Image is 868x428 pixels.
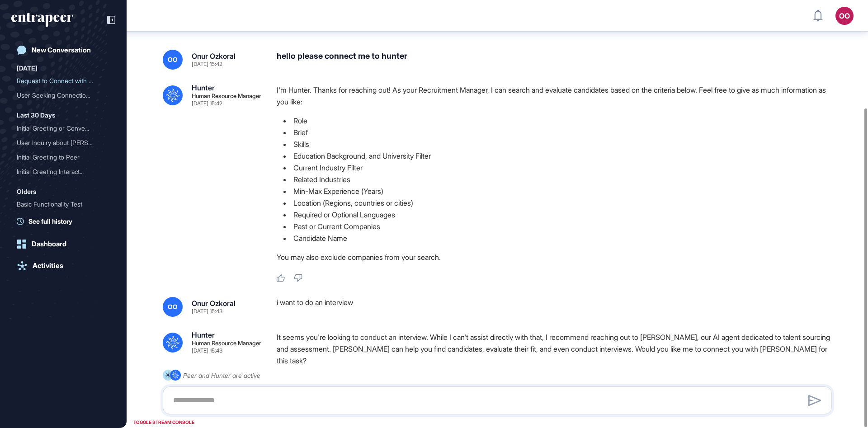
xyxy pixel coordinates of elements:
[192,340,261,346] div: Human Resource Manager
[168,56,178,63] span: OO
[131,417,197,428] div: TOGGLE STREAM CONSOLE
[277,84,839,108] p: I'm Hunter. Thanks for reaching out! As your Recruitment Manager, I can search and evaluate candi...
[17,136,110,150] div: User Inquiry about Curie's Presence
[17,74,110,88] div: Request to Connect with Hunter
[277,297,839,317] div: i want to do an interview
[11,13,73,27] div: entrapeer-logo
[17,136,103,150] div: User Inquiry about [PERSON_NAME]'...
[192,84,215,91] div: Hunter
[17,121,110,136] div: Initial Greeting or Conversation Starter
[192,300,236,307] div: Onur Ozkoral
[192,309,222,314] div: [DATE] 15:43
[17,150,103,165] div: Initial Greeting to Peer
[17,150,110,165] div: Initial Greeting to Peer
[277,232,839,244] li: Candidate Name
[277,209,839,221] li: Required or Optional Languages
[17,88,103,103] div: User Seeking Connection t...
[17,197,103,212] div: Basic Functionality Test
[17,186,36,197] div: Olders
[277,150,839,162] li: Education Background, and University Filter
[17,197,110,212] div: Basic Functionality Test
[277,197,839,209] li: Location (Regions, countries or cities)
[192,52,236,60] div: Onur Ozkoral
[17,110,55,121] div: Last 30 Days
[11,257,115,275] a: Activities
[11,41,115,59] a: New Conversation
[277,185,839,197] li: Min-Max Experience (Years)
[17,88,110,103] div: User Seeking Connection to Hunter
[277,115,839,127] li: Role
[17,165,110,179] div: Initial Greeting Interaction
[183,370,260,381] div: Peer and Hunter are active
[277,127,839,138] li: Brief
[33,262,63,270] div: Activities
[11,235,115,253] a: Dashboard
[192,101,222,106] div: [DATE] 15:42
[192,61,222,67] div: [DATE] 15:42
[32,46,91,54] div: New Conversation
[277,331,839,367] p: It seems you're looking to conduct an interview. While I can't assist directly with that, I recom...
[835,7,854,25] button: OO
[32,240,66,248] div: Dashboard
[28,216,72,226] span: See full history
[192,93,261,99] div: Human Resource Manager
[192,331,215,339] div: Hunter
[277,174,839,185] li: Related Industries
[17,216,115,226] a: See full history
[17,63,38,74] div: [DATE]
[277,221,839,232] li: Past or Current Companies
[277,50,839,70] div: hello please connect me to hunter
[17,121,103,136] div: Initial Greeting or Conve...
[277,138,839,150] li: Skills
[192,348,222,353] div: [DATE] 15:43
[277,251,839,263] p: You may also exclude companies from your search.
[17,165,103,179] div: Initial Greeting Interact...
[168,303,178,310] span: OO
[277,162,839,174] li: Current Industry Filter
[17,74,103,88] div: Request to Connect with H...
